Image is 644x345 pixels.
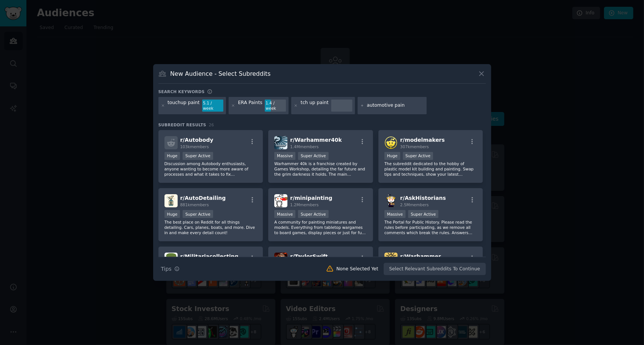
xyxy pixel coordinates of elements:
div: Super Active [183,210,213,218]
div: tch up paint [301,100,329,112]
h3: Search keywords [158,89,205,94]
input: New Keyword [367,102,424,109]
img: Warhammer [384,253,398,266]
span: r/ Militariacollecting [180,253,238,259]
p: Warhammer 40k is a franchise created by Games Workshop, detailing the far future and the grim dar... [274,161,367,177]
span: r/ AutoDetailing [180,195,226,201]
div: Super Active [408,210,439,218]
h3: New Audience - Select Subreddits [170,70,271,78]
div: Super Active [403,152,433,160]
div: ERA Paints [238,100,263,112]
span: r/ Warhammer [400,253,441,259]
span: r/ TaylorSwift [290,253,328,259]
div: Huge [164,210,180,218]
p: A community for painting miniatures and models. Everything from tabletop wargames to board games,... [274,219,367,235]
img: modelmakers [384,136,398,149]
div: Super Active [183,152,213,160]
div: Super Active [298,152,329,160]
p: Discussion among Autobody enthusiasts, anyone wanting to become more aware of processes and what ... [164,161,257,177]
div: Massive [274,210,295,218]
span: Subreddit Results [158,122,206,127]
p: The best place on Reddit for all things detailing. Cars, planes, boats, and more. Dive in and mak... [164,219,257,235]
span: 103k members [180,144,209,149]
span: 881k members [180,202,209,207]
span: 1.4M members [290,144,319,149]
div: touchup paint [168,100,200,112]
img: Warhammer40k [274,136,287,149]
img: Militariacollecting [164,253,178,266]
p: The subreddit dedicated to the hobby of plastic model kit building and painting. Swap tips and te... [384,161,477,177]
span: 2.5M members [400,202,429,207]
span: 26 [209,123,214,127]
div: Super Active [298,210,329,218]
span: r/ Autobody [180,137,214,143]
div: None Selected Yet [337,266,378,273]
span: r/ modelmakers [400,137,445,143]
img: AskHistorians [384,194,398,207]
div: Huge [164,152,180,160]
div: Massive [274,152,295,160]
img: TaylorSwift [274,253,287,266]
div: 1.4 / week [265,100,286,112]
div: 5.1 / week [202,100,223,112]
p: The Portal for Public History. Please read the rules before participating, as we remove all comme... [384,219,477,235]
img: minipainting [274,194,287,207]
span: r/ Warhammer40k [290,137,342,143]
span: 307k members [400,144,429,149]
div: Huge [384,152,400,160]
span: r/ AskHistorians [400,195,446,201]
span: 1.2M members [290,202,319,207]
span: r/ minipainting [290,195,332,201]
img: AutoDetailing [164,194,178,207]
div: Massive [384,210,406,218]
button: Tips [158,262,182,276]
span: Tips [161,265,172,273]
